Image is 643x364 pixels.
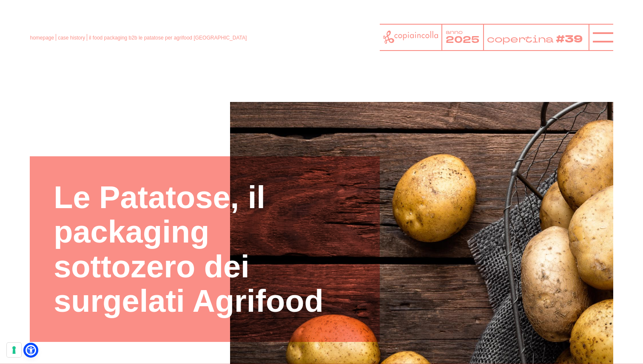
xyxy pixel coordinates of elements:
[54,180,356,319] h1: Le Patatose, il packaging sottozero dei surgelati Agrifood
[446,34,479,46] tspan: 2025
[89,35,247,41] span: il food packaging b2b le patatose per agrifood [GEOGRAPHIC_DATA]
[487,32,555,45] tspan: copertina
[557,32,585,47] tspan: #39
[446,29,463,36] tspan: anno
[7,343,21,357] button: Le tue preferenze relative al consenso per le tecnologie di tracciamento
[26,345,36,356] a: Open Accessibility Menu
[58,35,85,41] a: case history
[30,35,54,41] a: homepage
